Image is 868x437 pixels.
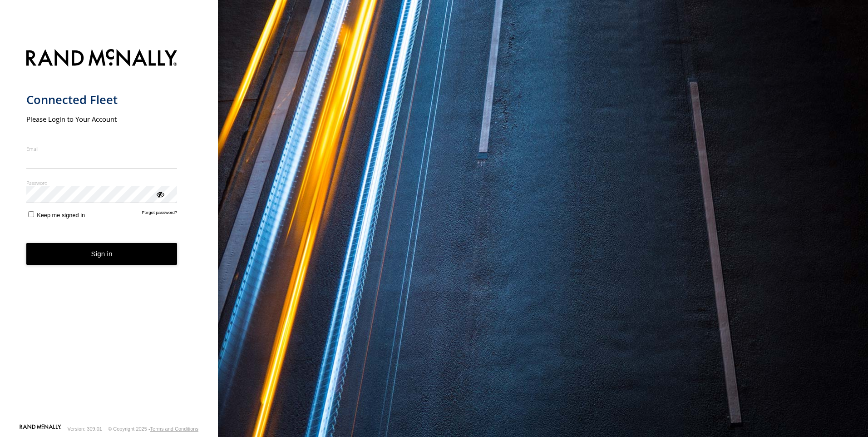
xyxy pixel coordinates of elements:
[37,212,85,218] span: Keep me signed in
[108,426,198,432] div: © Copyright 2025 -
[155,189,164,199] div: ViewPassword
[142,210,178,218] a: Forgot password?
[26,114,178,124] h2: Please Login to Your Account
[20,424,61,433] a: Visit our Website
[150,426,198,432] a: Terms and Conditions
[26,179,178,186] label: Password
[26,145,178,152] label: Email
[68,426,102,432] div: Version: 309.01
[26,243,178,265] button: Sign in
[26,47,178,70] img: Rand McNally
[28,211,34,217] input: Keep me signed in
[26,92,178,107] h1: Connected Fleet
[26,44,192,423] form: main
